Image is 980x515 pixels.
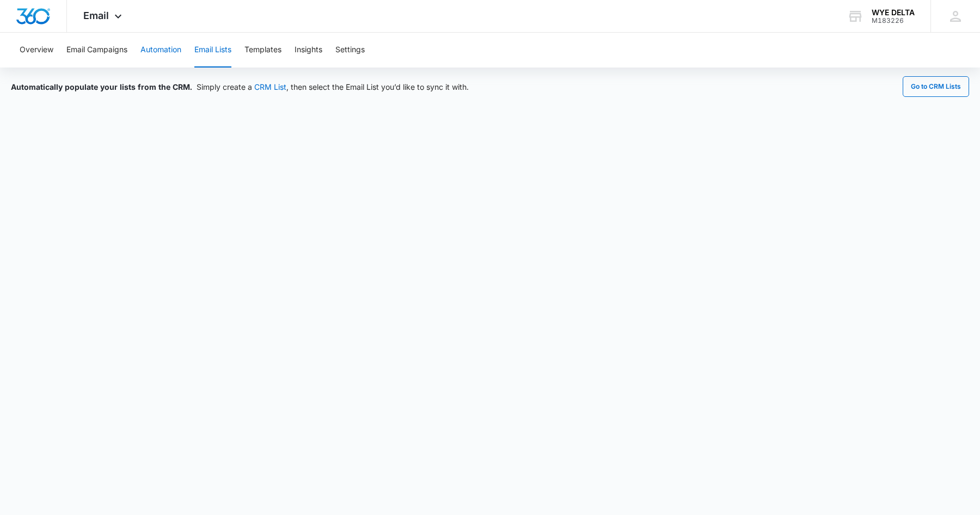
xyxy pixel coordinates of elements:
[254,82,286,91] a: CRM List
[872,8,915,17] div: account name
[140,33,181,68] button: Automation
[244,33,281,68] button: Templates
[11,81,469,93] div: Simply create a , then select the Email List you’d like to sync it with.
[194,33,231,68] button: Email Lists
[83,10,109,21] span: Email
[295,33,322,68] button: Insights
[335,33,365,68] button: Settings
[903,76,969,97] button: Go to CRM Lists
[11,82,192,91] span: Automatically populate your lists from the CRM.
[66,33,127,68] button: Email Campaigns
[20,33,53,68] button: Overview
[872,17,915,24] div: account id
